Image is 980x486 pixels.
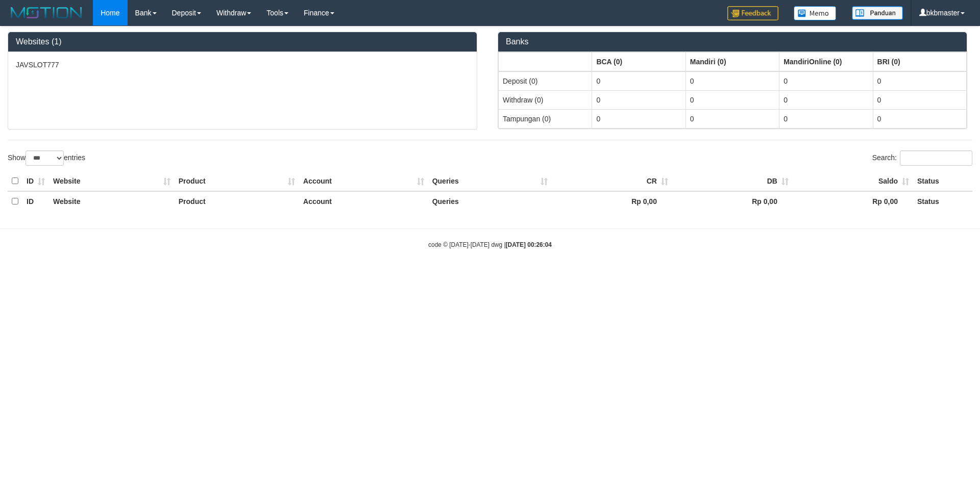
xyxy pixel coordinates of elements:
td: 0 [685,71,779,91]
td: 0 [685,109,779,128]
td: 0 [873,90,966,109]
td: Withdraw (0) [499,90,592,109]
th: Group: activate to sort column ascending [499,52,592,71]
th: Rp 0,00 [793,191,913,211]
th: Group: activate to sort column ascending [779,52,873,71]
th: Group: activate to sort column ascending [685,52,779,71]
td: Deposit (0) [499,71,592,91]
td: 0 [779,71,873,91]
td: 0 [592,90,685,109]
th: Website [49,171,175,191]
th: Saldo [793,171,913,191]
th: Product [175,191,299,211]
th: ID [22,191,49,211]
th: Queries [428,191,552,211]
img: MOTION_logo.png [8,5,85,20]
td: 0 [685,90,779,109]
img: Button%20Memo.svg [794,6,837,20]
td: 0 [592,71,685,91]
th: ID [22,171,49,191]
input: Search: [900,150,972,166]
td: 0 [779,109,873,128]
td: 0 [592,109,685,128]
td: 0 [873,109,966,128]
h3: Banks [506,37,959,46]
th: Rp 0,00 [552,191,672,211]
th: CR [552,171,672,191]
th: Account [299,171,428,191]
p: JAVSLOT777 [16,60,469,70]
label: Search: [872,150,972,166]
img: Feedback.jpg [727,6,778,20]
th: Group: activate to sort column ascending [592,52,685,71]
img: panduan.png [852,6,903,20]
td: 0 [779,90,873,109]
th: Website [49,191,175,211]
th: Account [299,191,428,211]
strong: [DATE] 00:26:04 [506,241,552,248]
th: Rp 0,00 [672,191,793,211]
label: Show entries [8,150,85,166]
th: Queries [428,171,552,191]
th: Product [175,171,299,191]
th: Status [913,191,972,211]
th: Group: activate to sort column ascending [873,52,966,71]
th: DB [672,171,793,191]
th: Status [913,171,972,191]
h3: Websites (1) [16,37,469,46]
td: Tampungan (0) [499,109,592,128]
select: Showentries [26,150,64,166]
small: code © [DATE]-[DATE] dwg | [428,241,552,248]
td: 0 [873,71,966,91]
